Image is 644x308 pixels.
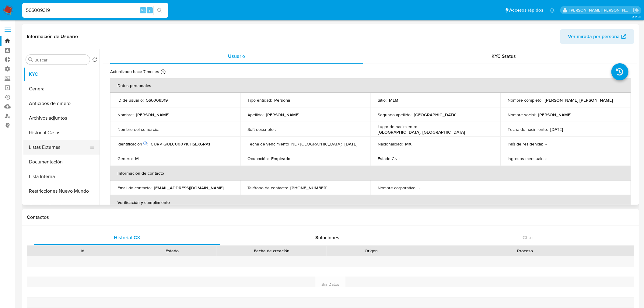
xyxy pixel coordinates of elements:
[110,166,631,180] th: Información de contacto
[545,97,613,103] p: [PERSON_NAME] [PERSON_NAME]
[248,127,276,132] p: Soft descriptor :
[162,127,163,132] p: -
[378,112,411,117] p: Segundo apellido :
[570,7,631,13] p: marianela.tarsia@mercadolibre.com
[23,155,100,169] button: Documentación
[378,185,416,191] p: Nombre corporativo :
[28,57,33,62] button: Buscar
[154,185,224,191] p: [EMAIL_ADDRESS][DOMAIN_NAME]
[248,141,342,147] p: Fecha de vencimiento INE / [GEOGRAPHIC_DATA] :
[136,112,170,117] p: [PERSON_NAME]
[141,7,145,13] span: Alt
[23,96,100,111] button: Anticipos de dinero
[508,141,543,147] p: País de residencia :
[560,29,634,44] button: Ver mirada por persona
[508,97,543,103] p: Nombre completo :
[228,53,245,60] span: Usuario
[378,97,387,103] p: Sitio :
[248,112,264,117] p: Apellido :
[27,214,634,220] h1: Contactos
[34,57,87,63] input: Buscar
[633,7,639,13] a: Salir
[117,156,133,161] p: Género :
[266,112,300,117] p: [PERSON_NAME]
[538,112,572,117] p: [PERSON_NAME]
[248,156,269,161] p: Ocupación :
[550,8,555,13] a: Notificaciones
[149,7,151,13] span: s
[291,185,328,191] p: [PHONE_NUMBER]
[23,111,100,125] button: Archivos adjuntos
[114,234,140,241] span: Historial CX
[23,169,100,184] button: Lista Interna
[42,248,123,254] div: Id
[403,156,404,161] p: -
[275,97,291,103] p: Persona
[378,141,403,147] p: Nacionalidad :
[345,141,358,147] p: [DATE]
[117,97,144,103] p: ID de usuario :
[153,6,166,15] button: search-icon
[414,112,457,117] p: [GEOGRAPHIC_DATA]
[23,198,100,213] button: Cruces y Relaciones
[23,82,100,96] button: General
[117,112,134,117] p: Nombre :
[110,195,631,210] th: Verificación y cumplimiento
[508,112,536,117] p: Nombre social :
[508,156,547,161] p: Ingresos mensuales :
[271,156,291,161] p: Empleado
[549,156,551,161] p: -
[131,248,212,254] div: Estado
[546,141,547,147] p: -
[110,78,631,93] th: Datos personales
[23,140,95,155] button: Listas Externas
[23,67,100,82] button: KYC
[492,53,516,60] span: KYC Status
[568,29,620,44] span: Ver mirada por persona
[221,248,322,254] div: Fecha de creación
[523,234,533,241] span: Chat
[378,129,465,135] p: [GEOGRAPHIC_DATA], [GEOGRAPHIC_DATA]
[509,7,544,13] span: Accesos rápidos
[389,97,398,103] p: MLM
[316,234,340,241] span: Soluciones
[420,248,630,254] div: Proceso
[551,127,563,132] p: [DATE]
[151,141,210,147] p: CURP QULC000710HSLXGRA1
[146,97,168,103] p: 566009319
[117,141,148,147] p: Identificación :
[22,6,168,14] input: Buscar usuario o caso...
[117,127,159,132] p: Nombre del comercio :
[117,185,152,191] p: Email de contacto :
[378,156,400,161] p: Estado Civil :
[378,124,417,129] p: Lugar de nacimiento :
[135,156,139,161] p: M
[92,57,97,64] button: Volver al orden por defecto
[508,127,548,132] p: Fecha de nacimiento :
[23,125,100,140] button: Historial Casos
[23,184,100,198] button: Restricciones Nuevo Mundo
[405,141,411,147] p: MX
[110,69,159,75] p: Actualizado hace 7 meses
[279,127,280,132] p: -
[248,185,288,191] p: Teléfono de contacto :
[27,33,78,40] h1: Información de Usuario
[419,185,420,191] p: -
[331,248,412,254] div: Origen
[248,97,272,103] p: Tipo entidad :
